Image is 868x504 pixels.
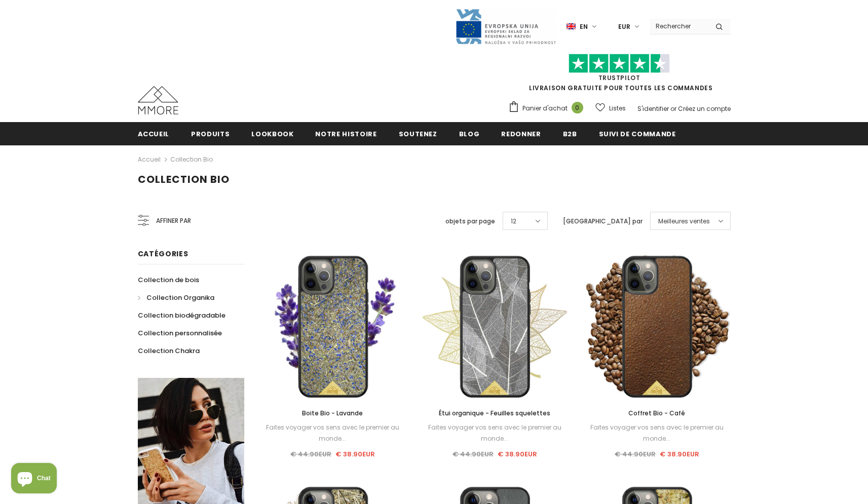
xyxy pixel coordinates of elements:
[569,54,670,73] img: Faites confiance aux étoiles pilotes
[599,122,676,145] a: Suivi de commande
[580,22,588,32] span: en
[138,289,214,306] a: Collection Organika
[459,122,480,145] a: Blog
[259,422,406,444] div: Faites voyager vos sens avec le premier au monde...
[563,129,577,139] span: B2B
[455,22,556,30] a: Javni Razpis
[8,463,60,496] inbox-online-store-chat: Shopify online store chat
[399,129,437,139] span: soutenez
[452,449,494,459] span: € 44.90EUR
[315,122,376,145] a: Notre histoire
[618,22,630,32] span: EUR
[598,73,640,82] a: TrustPilot
[138,342,200,360] a: Collection Chakra
[290,449,331,459] span: € 44.90EUR
[251,122,293,145] a: Lookbook
[421,422,568,444] div: Faites voyager vos sens avec le premier au monde...
[146,293,214,302] span: Collection Organika
[335,449,375,459] span: € 38.90EUR
[191,122,230,145] a: Produits
[259,408,406,419] a: Boite Bio - Lavande
[650,19,708,33] input: Search Site
[138,86,178,114] img: Cas MMORE
[170,155,213,164] a: Collection Bio
[670,104,676,113] span: or
[251,129,293,139] span: Lookbook
[522,103,568,113] span: Panier d'achat
[678,104,731,113] a: Créez un compte
[421,408,568,419] a: Étui organique - Feuilles squelettes
[615,449,656,459] span: € 44.90EUR
[508,101,588,116] a: Panier d'achat 0
[156,215,191,226] span: Affiner par
[567,22,576,31] img: i-lang-1.png
[138,275,199,285] span: Collection de bois
[399,122,437,145] a: soutenez
[315,129,376,139] span: Notre histoire
[138,271,199,289] a: Collection de bois
[595,99,626,117] a: Listes
[628,409,685,417] span: Coffret Bio - Café
[501,122,541,145] a: Redonner
[563,122,577,145] a: B2B
[563,216,643,226] label: [GEOGRAPHIC_DATA] par
[138,122,170,145] a: Accueil
[439,409,550,417] span: Étui organique - Feuilles squelettes
[302,409,363,417] span: Boite Bio - Lavande
[138,324,222,342] a: Collection personnalisée
[637,104,669,113] a: S'identifier
[445,216,495,226] label: objets par page
[572,102,583,113] span: 0
[191,129,230,139] span: Produits
[138,153,161,166] a: Accueil
[511,216,516,226] span: 12
[583,422,730,444] div: Faites voyager vos sens avec le premier au monde...
[501,129,541,139] span: Redonner
[138,129,170,139] span: Accueil
[508,58,731,92] span: LIVRAISON GRATUITE POUR TOUTES LES COMMANDES
[609,103,626,113] span: Listes
[583,408,730,419] a: Coffret Bio - Café
[599,129,676,139] span: Suivi de commande
[498,449,537,459] span: € 38.90EUR
[455,8,556,45] img: Javni Razpis
[138,311,225,320] span: Collection biodégradable
[660,449,699,459] span: € 38.90EUR
[138,306,225,324] a: Collection biodégradable
[138,328,222,338] span: Collection personnalisée
[138,346,200,356] span: Collection Chakra
[138,249,188,259] span: Catégories
[459,129,480,139] span: Blog
[138,172,230,186] span: Collection Bio
[658,216,710,226] span: Meilleures ventes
